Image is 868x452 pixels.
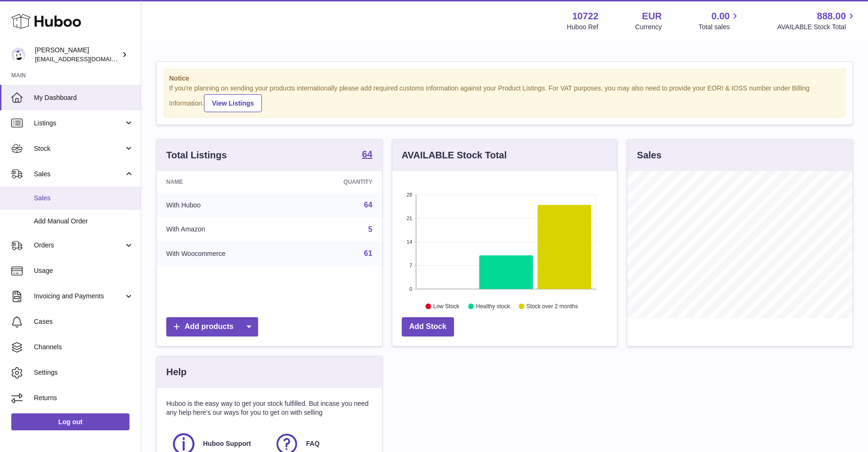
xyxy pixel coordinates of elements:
text: 7 [409,263,412,268]
span: AVAILABLE Stock Total [777,23,857,32]
div: If you're planning on sending your products internationally please add required customs informati... [169,84,840,112]
strong: EUR [642,10,662,23]
div: [PERSON_NAME] [35,46,120,64]
a: Add products [166,317,258,337]
img: sales@plantcaretools.com [11,48,25,62]
span: Channels [34,343,134,352]
a: 0.00 Total sales [698,10,740,32]
h3: Sales [637,149,661,162]
span: Orders [34,241,124,250]
text: Stock over 2 months [527,303,578,310]
span: Stock [34,144,124,153]
a: Log out [11,413,130,430]
td: With Amazon [157,217,296,242]
a: 64 [364,201,373,209]
span: Settings [34,368,134,377]
text: 28 [406,192,412,197]
span: Sales [34,170,124,179]
a: 5 [368,225,373,233]
h3: AVAILABLE Stock Total [402,149,507,162]
a: 64 [362,149,372,161]
text: 0 [409,286,412,292]
strong: 10722 [572,10,599,23]
strong: Notice [169,74,840,83]
span: Huboo Support [203,439,251,448]
p: Huboo is the easy way to get your stock fulfilled. But incase you need any help here's our ways f... [166,399,373,417]
span: [EMAIL_ADDRESS][DOMAIN_NAME] [35,55,138,63]
span: 0.00 [712,10,730,23]
text: Healthy stock [476,303,510,310]
td: With Woocommerce [157,241,296,266]
th: Name [157,171,296,193]
span: Returns [34,394,134,403]
span: My Dashboard [34,93,134,102]
a: Add Stock [402,317,454,337]
text: Low Stock [433,303,460,310]
strong: 64 [362,149,372,159]
span: Usage [34,266,134,275]
h3: Total Listings [166,149,227,162]
span: Listings [34,119,124,128]
a: 61 [364,249,373,257]
span: Add Manual Order [34,217,134,226]
text: 21 [406,215,412,221]
span: 888.00 [817,10,846,23]
div: Currency [635,23,662,32]
span: Total sales [698,23,740,32]
span: Cases [34,317,134,326]
td: With Huboo [157,193,296,217]
div: Huboo Ref [567,23,599,32]
span: Invoicing and Payments [34,292,124,301]
a: View Listings [204,94,262,112]
a: 888.00 AVAILABLE Stock Total [777,10,857,32]
text: 14 [406,239,412,245]
span: FAQ [306,439,320,448]
th: Quantity [296,171,381,193]
h3: Help [166,366,187,378]
span: Sales [34,194,134,203]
